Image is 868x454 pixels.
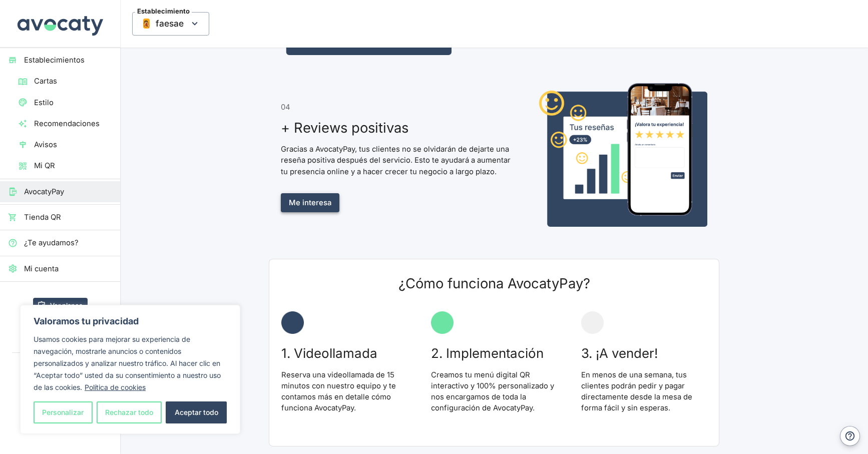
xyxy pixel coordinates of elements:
span: faesae [132,12,209,35]
img: Captura de vista de escribir reseña [537,83,707,227]
span: faesae [154,16,185,31]
a: Política de cookies [84,382,146,392]
span: Mi cuenta [24,263,112,274]
img: Thumbnail [143,19,150,29]
span: 04 [281,98,290,118]
p: Valoramos tu privacidad [34,315,227,327]
span: Cartas [34,76,112,87]
img: Circulo azul [431,311,454,334]
p: En menos de una semana, tus clientes podrán pedir y pagar directamente desde la mesa de forma fác... [581,369,707,414]
span: Recomendaciones [34,118,112,129]
h3: 3. ¡A vender! [581,345,707,361]
span: Establecimiento [135,8,192,15]
span: Avisos [34,139,112,150]
div: Valoramos tu privacidad [20,305,240,434]
span: Estilo [34,97,112,108]
p: Usamos cookies para mejorar su experiencia de navegación, mostrarle anuncios o contenidos persona... [34,333,227,393]
a: Ver planes [33,298,88,313]
span: AvocatyPay [24,186,112,197]
button: Rechazar todo [97,401,162,423]
h3: 2. Implementación [431,345,557,361]
img: Circulo gris [581,311,604,334]
button: Aceptar todo [166,401,227,423]
p: Reserva una videollamada de 15 minutos con nuestro equipo y te contamos más en detalle cómo funci... [281,369,407,414]
span: ¿Te ayudamos? [24,237,112,248]
button: Ayuda y contacto [840,426,860,446]
h2: ¿Cómo funciona AvocatyPay? [281,275,707,291]
span: Mi QR [34,160,112,171]
span: Tienda QR [24,212,112,223]
a: Me interesa [281,193,339,212]
p: Creamos tu menú digital QR interactivo y 100% personalizado y nos encargamos de toda la configura... [431,369,557,414]
span: Establecimientos [24,55,112,66]
button: Personalizar [34,401,93,423]
button: EstablecimientoThumbnailfaesae [132,12,209,35]
h3: 1. Videollamada [281,345,407,361]
button: Cerrar sesión [4,361,116,376]
h3: + Reviews positivas [281,120,408,136]
p: Gracias a AvocatyPay, tus clientes no se olvidarán de dejarte una reseña positiva después del ser... [281,144,513,177]
img: Circulo verde [281,311,304,334]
